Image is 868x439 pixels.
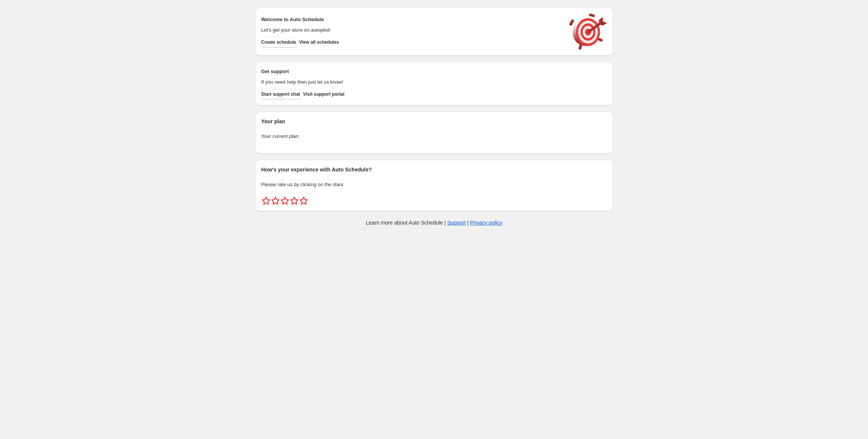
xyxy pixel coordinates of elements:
h2: Get support [261,68,562,75]
span: Start support chat [261,91,300,97]
span: View all schedules [299,39,339,45]
h2: How's your experience with Auto Schedule? [261,166,607,173]
span: Create schedule [261,39,296,45]
p: Learn more about Auto Schedule | | [366,219,502,226]
p: Your current plan: [261,133,607,140]
a: Start support chat [261,89,300,99]
p: If you need help then just let us know! [261,78,562,86]
p: Let's get your store on autopilot! [261,26,562,34]
button: View all schedules [299,37,339,47]
a: Visit support portal [303,89,345,99]
button: Create schedule [261,37,296,47]
h2: Your plan [261,118,607,125]
a: Privacy policy [470,220,502,226]
h2: Welcome to Auto Schedule [261,16,562,23]
p: Please rate us by clicking on the stars [261,181,607,188]
a: Support [447,220,466,226]
span: Visit support portal [303,91,345,97]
